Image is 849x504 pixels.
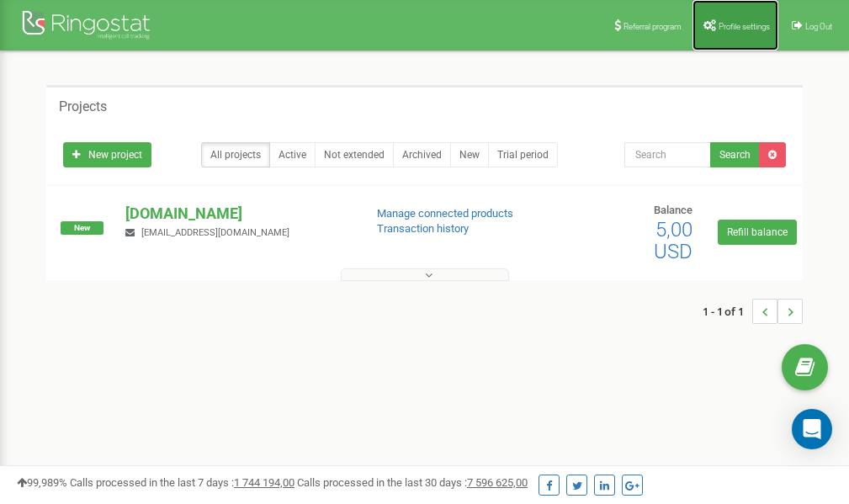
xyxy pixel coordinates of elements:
[654,218,692,263] span: 5,00 USD
[488,142,558,167] a: Trial period
[623,22,682,31] span: Referral program
[141,227,289,238] span: [EMAIL_ADDRESS][DOMAIN_NAME]
[624,142,711,167] input: Search
[703,299,752,324] span: 1 - 1 of 1
[792,409,832,449] div: Open Intercom Messenger
[59,99,107,114] h5: Projects
[201,142,270,167] a: All projects
[393,142,451,167] a: Archived
[710,142,760,167] button: Search
[805,22,832,31] span: Log Out
[703,282,803,341] nav: ...
[70,476,294,489] span: Calls processed in the last 7 days :
[234,476,294,489] u: 1 744 194,00
[315,142,394,167] a: Not extended
[377,207,513,220] a: Manage connected products
[450,142,489,167] a: New
[718,220,797,245] a: Refill balance
[719,22,770,31] span: Profile settings
[297,476,528,489] span: Calls processed in the last 30 days :
[125,203,349,225] p: [DOMAIN_NAME]
[377,222,469,235] a: Transaction history
[17,476,67,489] span: 99,989%
[654,204,692,216] span: Balance
[63,142,151,167] a: New project
[61,221,103,235] span: New
[467,476,528,489] u: 7 596 625,00
[269,142,316,167] a: Active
